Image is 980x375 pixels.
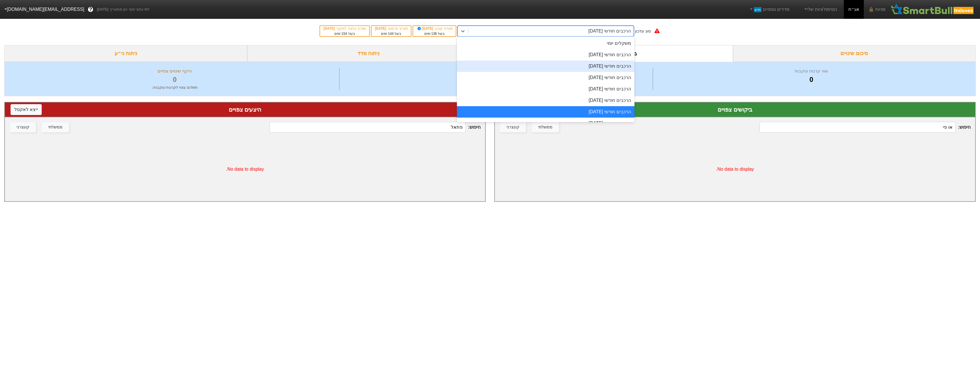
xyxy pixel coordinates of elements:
div: קונצרני [507,124,519,130]
span: [DATE] [324,27,336,31]
div: הרכבים חודשי [DATE] [457,106,634,118]
div: No data to display. [495,137,975,201]
div: 0 [12,74,338,85]
span: [DATE] [417,27,434,31]
div: ניתוח ני״ע [4,45,247,62]
div: 0 [341,74,651,85]
button: קונצרני [500,122,526,132]
div: ניתוח מדד [247,45,490,62]
input: 0 רשומות... [760,122,955,133]
div: בעוד ימים [374,31,408,36]
div: היצעים צפויים [11,105,479,114]
div: 0 [654,74,968,85]
span: 144 [388,32,393,36]
span: חיפוש : [270,122,481,133]
span: חדש [754,7,762,12]
div: תשלום צפוי לקרנות עוקבות : [12,85,338,90]
span: חיפוש : [760,122,971,133]
span: 136 [431,32,437,36]
input: 0 רשומות... [270,122,465,133]
button: ממשלתי [532,122,559,132]
div: סוג עדכון [635,28,651,34]
span: לפי נתוני סוף יום מתאריך [DATE] [97,7,149,12]
div: משקלים יומי [457,38,634,49]
div: בעוד ימים [416,31,453,36]
div: הרכבים חודשי [DATE] [457,49,634,61]
div: No data to display. [5,137,485,201]
div: היקף שינויים צפויים [12,68,338,74]
div: ביקושים צפויים [501,105,969,114]
div: קונצרני [17,124,29,130]
span: ? [89,6,92,13]
img: SmartBull [890,4,975,15]
button: ממשלתי [42,122,69,132]
div: הרכבים חודשי [DATE] [457,83,634,95]
div: סיכום שינויים [733,45,976,62]
div: הרכבים חודשי [DATE] [457,95,634,106]
div: הרכבים חודשי [DATE] [589,28,631,35]
div: הרכבים חודשי [DATE] [457,118,634,129]
div: ממשלתי [48,124,63,130]
div: תאריך פרסום : [374,26,408,31]
div: בעוד ימים [323,31,366,36]
a: הסימולציות שלי [801,4,839,15]
div: ממשלתי [538,124,553,130]
div: תאריך כניסה לתוקף : [323,26,366,31]
div: תאריך קובע : [416,26,453,31]
button: ייצא לאקסל [11,104,42,115]
div: שווי קרנות עוקבות [654,68,968,74]
div: הרכבים חודשי [DATE] [457,61,634,72]
div: מספר ניירות ערך [341,68,651,74]
span: [DATE] [375,27,387,31]
button: קונצרני [10,122,36,132]
div: הרכבים חודשי [DATE] [457,72,634,83]
a: מדדים נוספיםחדש [746,4,792,15]
span: 154 [341,32,347,36]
